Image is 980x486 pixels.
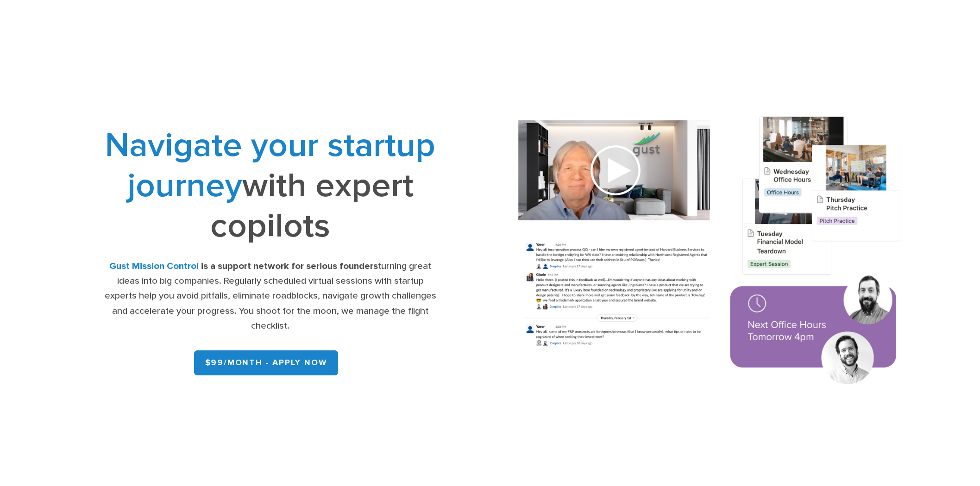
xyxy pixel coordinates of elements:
span: Navigate your startup journey [105,125,435,206]
div: turning great ideas into big companies. Regularly scheduled virtual sessions with startup experts... [101,259,440,334]
h1: with expert copilots [101,125,440,246]
img: Composition of calendar events, a video call presentation, and chat rooms [498,101,922,404]
strong: is a support network for serious founders [201,261,378,272]
strong: Gust Mission Control [109,261,199,272]
a: $99/month - APPLY NOW [194,350,338,375]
